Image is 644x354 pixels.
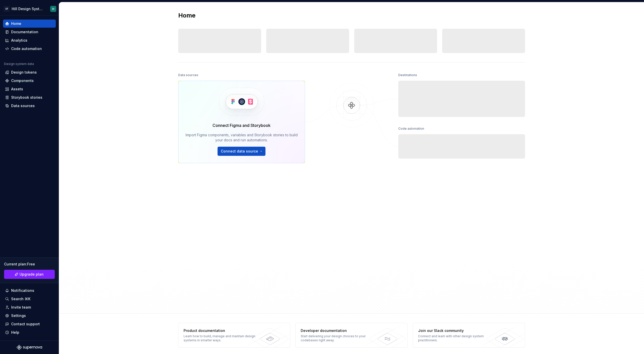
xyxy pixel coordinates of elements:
a: Storybook stories [3,93,56,102]
a: Join our Slack communityConnect and learn with other design system practitioners. [413,323,525,348]
a: Assets [3,85,56,93]
div: Product documentation [184,328,257,333]
div: Documentation [11,29,38,35]
div: H [52,7,54,11]
div: Design system data [4,62,34,66]
div: CF [4,6,10,12]
div: Code automation [398,125,424,132]
div: Search ⌘K [11,296,30,301]
div: Components [11,78,34,83]
a: Code automation [3,45,56,53]
div: Join our Slack community [418,328,492,333]
div: Storybook stories [11,95,42,100]
div: Connect and learn with other design system practitioners. [418,334,492,342]
div: Invite team [11,305,31,310]
button: Contact support [3,320,56,328]
button: CFHill Design SystemH [1,3,58,14]
div: Developer documentation [301,328,374,333]
div: Import Figma components, variables and Storybook stories to build your docs and run automations. [186,132,298,143]
div: Analytics [11,38,27,43]
span: Connect data source [221,149,258,154]
div: Start delivering your design choices to your codebases right away. [301,334,374,342]
div: Home [11,21,21,26]
button: Search ⌘K [3,295,56,303]
button: Notifications [3,286,56,295]
a: Developer documentationStart delivering your design choices to your codebases right away. [295,323,408,348]
button: Upgrade plan [4,270,55,279]
a: Home [3,20,56,28]
div: Data sources [11,103,35,108]
div: Data sources [178,72,198,79]
div: Hill Design System [12,6,44,11]
h2: Home [178,11,195,20]
div: Help [11,330,19,335]
button: Connect data source [218,147,265,156]
div: Settings [11,313,26,318]
span: Upgrade plan [20,272,44,277]
div: Code automation [11,46,42,51]
svg: Supernova Logo [17,345,42,350]
div: Destinations [398,72,417,79]
div: Contact support [11,322,40,327]
div: Design tokens [11,70,37,75]
div: Learn how to build, manage and maintain design systems in smarter ways. [184,334,257,342]
a: Analytics [3,36,56,44]
a: Invite team [3,303,56,311]
a: Documentation [3,28,56,36]
a: Components [3,77,56,85]
div: Connect Figma and Storybook [212,122,271,128]
a: Data sources [3,102,56,110]
a: Design tokens [3,68,56,76]
div: Current plan : Free [4,262,55,267]
div: Notifications [11,288,34,293]
div: Assets [11,87,23,92]
a: Settings [3,312,56,320]
button: Help [3,328,56,336]
a: Product documentationLearn how to build, manage and maintain design systems in smarter ways. [178,323,291,348]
